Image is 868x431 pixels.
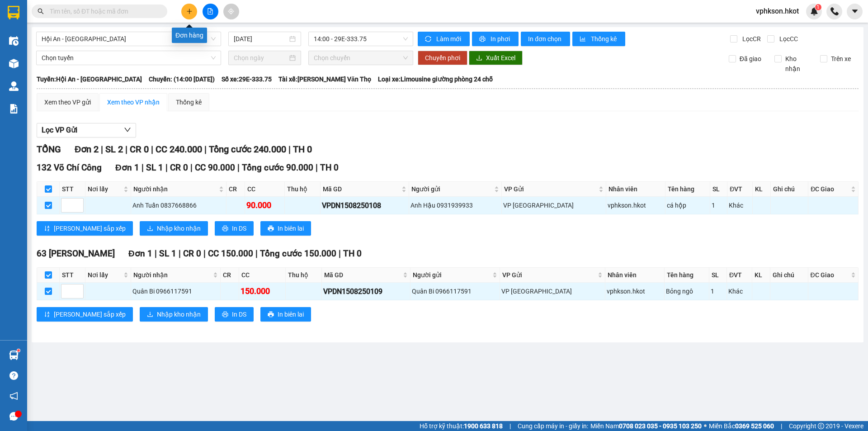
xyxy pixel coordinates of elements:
span: Chọn tuyến [42,51,216,65]
button: bar-chartThống kê [572,32,625,46]
span: Nhập kho nhận [157,309,201,319]
div: 1 [712,200,726,210]
button: aim [223,4,239,19]
th: Ghi chú [770,268,808,283]
span: printer [479,36,487,43]
span: 14:00 - 29E-333.75 [314,32,408,46]
span: [PERSON_NAME] sắp xếp [54,309,126,319]
button: printerIn phơi [472,32,519,46]
span: In phơi [491,34,511,44]
span: | [781,421,782,431]
th: CR [221,268,239,283]
span: CR 0 [183,248,201,259]
th: Tên hàng [665,268,710,283]
span: In biên lai [278,223,304,233]
span: Người gửi [411,184,493,194]
span: | [190,162,193,173]
strong: 1900 633 818 [464,422,503,430]
div: Khác [729,200,750,210]
span: | [165,162,168,173]
span: Tổng cước 240.000 [209,144,286,155]
th: ĐVT [727,268,752,283]
span: Chọn chuyến [314,51,408,65]
span: Người nhận [133,184,217,194]
button: downloadXuất Excel [469,51,523,65]
span: Cung cấp máy in - giấy in: [518,421,588,431]
span: CR 0 [130,144,149,155]
strong: 0708 023 035 - 0935 103 250 [619,422,702,430]
span: notification [9,392,18,400]
span: | [155,248,157,259]
span: Số xe: 29E-333.75 [222,74,272,84]
th: STT [60,268,85,283]
span: 63 [PERSON_NAME] [37,248,115,259]
th: SL [709,268,726,283]
span: Lọc VP Gửi [42,124,77,136]
span: In DS [232,223,246,233]
span: | [204,144,207,155]
span: Loại xe: Limousine giường phòng 24 chỗ [378,74,493,84]
span: SL 1 [146,162,163,173]
button: caret-down [847,4,863,19]
span: Xuất Excel [486,53,515,63]
span: Chuyến: (14:00 [DATE]) [149,74,215,84]
th: SL [710,182,727,197]
span: ĐC Giao [811,270,849,280]
span: Đã giao [736,54,765,64]
span: printer [268,311,274,318]
span: plus [186,8,193,14]
td: VP Đà Nẵng [500,283,605,300]
button: Chuyển phơi [418,51,467,65]
span: In DS [232,309,246,319]
input: Chọn ngày [234,53,288,63]
button: sort-ascending[PERSON_NAME] sắp xếp [37,307,133,322]
strong: 0369 525 060 [735,422,774,430]
span: TỔNG [37,144,61,155]
span: printer [222,311,228,318]
span: SL 1 [159,248,176,259]
div: cá hộp [667,200,708,210]
span: sort-ascending [44,225,50,232]
div: Bỏng ngô [666,286,708,296]
span: 1 [816,4,820,10]
span: Làm mới [436,34,462,44]
span: | [203,248,206,259]
span: Nơi lấy [88,184,122,194]
span: Hỗ trợ kỹ thuật: [420,421,503,431]
div: vphkson.hkot [607,286,663,296]
img: warehouse-icon [9,59,19,68]
span: CC 90.000 [195,162,235,173]
span: sort-ascending [44,311,50,318]
span: Thống kê [591,34,618,44]
span: | [237,162,240,173]
th: CC [239,268,286,283]
div: Thống kê [176,97,202,107]
div: VPDN1508250109 [323,286,409,297]
img: warehouse-icon [9,36,19,46]
span: | [151,144,153,155]
span: | [142,162,144,173]
div: VPDN1508250108 [322,200,407,211]
div: Xem theo VP nhận [107,97,160,107]
button: Lọc VP Gửi [37,123,136,137]
span: Đơn 1 [128,248,152,259]
span: printer [222,225,228,232]
span: | [255,248,258,259]
th: Thu hộ [286,268,322,283]
th: Nhân viên [605,268,665,283]
button: plus [181,4,197,19]
th: KL [753,182,771,197]
span: | [125,144,127,155]
span: Nơi lấy [88,270,122,280]
button: printerIn DS [215,221,254,236]
th: STT [60,182,85,197]
th: ĐVT [727,182,752,197]
span: question-circle [9,371,18,380]
span: | [101,144,103,155]
span: In đơn chọn [528,34,563,44]
span: down [124,126,131,133]
button: file-add [203,4,218,19]
span: bar-chart [580,36,587,43]
div: VP [GEOGRAPHIC_DATA] [501,286,603,296]
b: Tuyến: Hội An - [GEOGRAPHIC_DATA] [37,76,142,83]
